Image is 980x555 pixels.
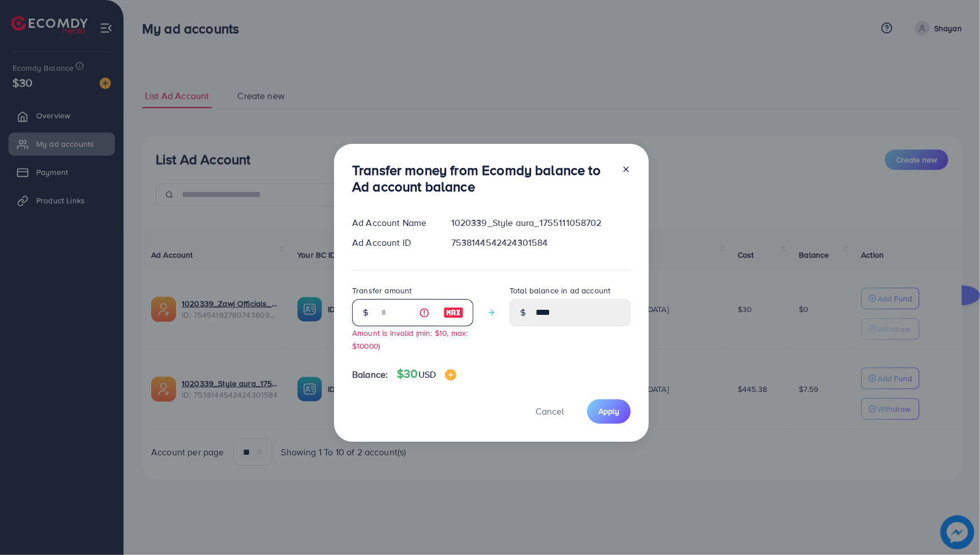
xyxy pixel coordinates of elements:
div: Ad Account ID [343,236,442,249]
div: Ad Account Name [343,216,442,229]
div: 7538144542424301584 [442,236,640,249]
label: Total balance in ad account [510,285,610,296]
img: image [445,369,456,381]
span: Cancel [536,405,564,417]
small: Amount is invalid (min: $10, max: $10000) [352,327,468,351]
button: Cancel [521,399,578,424]
img: image [443,306,464,319]
span: Apply [598,405,619,417]
button: Apply [587,399,631,424]
label: Transfer amount [352,285,412,296]
span: Balance: [352,368,388,381]
h3: Transfer money from Ecomdy balance to Ad account balance [352,162,613,195]
span: USD [418,368,436,381]
h4: $30 [397,367,456,381]
div: 1020339_Style aura_1755111058702 [442,216,640,229]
